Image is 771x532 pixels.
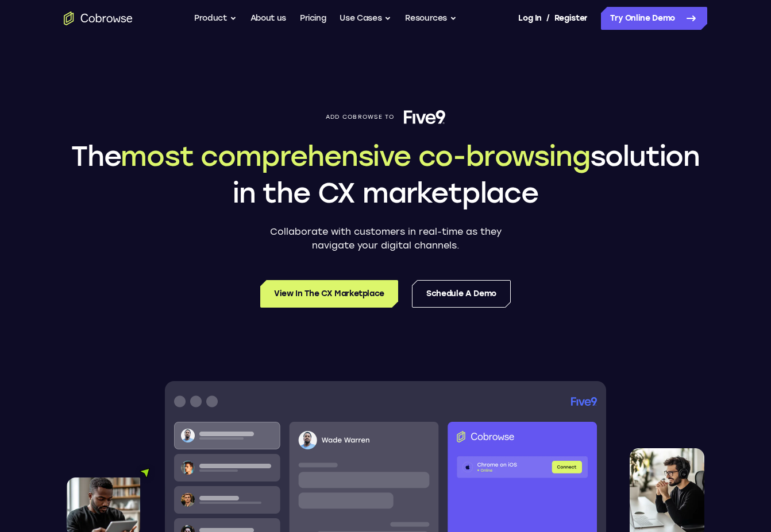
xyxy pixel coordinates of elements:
[554,7,588,30] a: Register
[121,139,589,173] span: most comprehensive co-browsing
[404,110,445,124] img: Five9 logo
[601,7,707,30] a: Try Online Demo
[405,7,457,30] button: Resources
[260,280,398,308] a: View in The CX Marketplace
[412,280,511,308] a: Schedule a Demo
[250,7,286,30] a: About us
[326,114,395,121] span: Add Cobrowse to
[194,7,237,30] button: Product
[300,7,326,30] a: Pricing
[64,138,707,211] h1: The solution in the CX marketplace
[340,7,391,30] button: Use Cases
[546,11,550,25] span: /
[64,11,133,25] a: Go to the home page
[270,225,502,253] p: Collaborate with customers in real-time as they navigate your digital channels.
[518,7,541,30] a: Log In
